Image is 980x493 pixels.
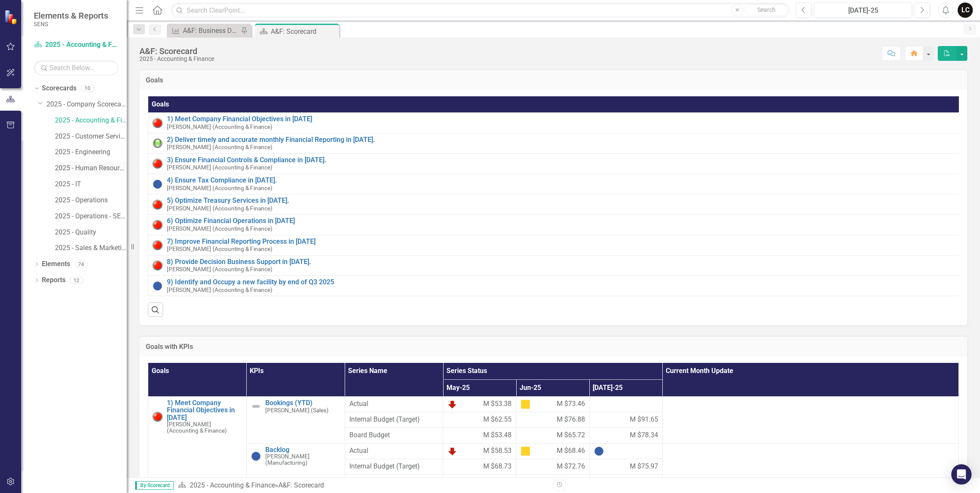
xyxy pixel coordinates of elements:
[152,411,163,422] img: Red: Critical Issues/Off-Track
[345,474,443,490] td: Double-Click to Edit
[152,260,163,270] img: Red: Critical Issues/Off-Track
[443,428,516,443] td: Double-Click to Edit
[167,399,242,422] a: 1) Meet Company Financial Objectives in [DATE]
[345,459,443,474] td: Double-Click to Edit
[152,240,163,250] img: Red: Critical Issues/Off-Track
[167,124,272,130] small: [PERSON_NAME] (Accounting & Finance)
[349,399,439,409] span: Actual
[167,217,959,225] a: 6) Optimize Financial Operations in [DATE]
[483,446,512,456] span: M $58.53
[171,3,789,18] input: Search ClearPoint...
[557,462,585,471] span: M $72.76
[34,11,108,21] span: Elements & Reports
[265,407,329,414] small: [PERSON_NAME] (Sales)
[265,446,340,454] a: Backlog
[589,396,662,412] td: Double-Click to Edit
[589,412,662,428] td: Double-Click to Edit
[167,226,272,232] small: [PERSON_NAME] (Accounting & Finance)
[483,399,512,409] span: M $53.38
[630,477,658,487] span: M $68.95
[152,118,163,128] img: Red: Critical Issues/Off-Track
[349,430,439,440] span: Board Budget
[167,177,959,184] a: 4) Ensure Tax Compliance in [DATE].
[246,443,345,490] td: Double-Click to Edit Right Click for Context Menu
[55,243,127,253] a: 2025 - Sales & Marketing
[662,443,958,490] td: Double-Click to Edit
[520,399,531,409] img: At Risk
[74,261,88,268] div: 74
[46,100,127,109] a: 2025 - Company Scorecard
[190,481,275,489] a: 2025 - Accounting & Finance
[516,474,589,490] td: Double-Click to Edit
[148,235,964,255] td: Double-Click to Edit Right Click for Context Menu
[178,481,547,490] div: »
[55,228,127,237] a: 2025 - Quality
[630,462,658,471] span: M $75.97
[70,277,83,284] div: 12
[148,255,964,275] td: Double-Click to Edit Right Click for Context Menu
[594,446,604,456] img: No Information
[589,474,662,490] td: Double-Click to Edit
[55,180,127,189] a: 2025 - IT
[167,115,959,123] a: 1) Meet Company Financial Objectives in [DATE]
[246,396,345,443] td: Double-Click to Edit Right Click for Context Menu
[81,85,94,92] div: 10
[148,113,964,133] td: Double-Click to Edit Right Click for Context Menu
[152,158,163,169] img: Red: Critical Issues/Off-Track
[55,132,127,142] a: 2025 - Customer Service
[662,396,958,443] td: Double-Click to Edit
[148,174,964,194] td: Double-Click to Edit Right Click for Context Menu
[349,462,439,471] span: Internal Budget (Target)
[757,6,776,13] span: Search
[483,477,512,487] span: M $63.90
[55,116,127,125] a: 2025 - Accounting & Finance
[167,185,272,191] small: [PERSON_NAME] (Accounting & Finance)
[251,451,261,461] img: No Information
[265,399,340,407] a: Bookings (YTD)
[42,259,70,269] a: Elements
[167,156,959,164] a: 3) Ensure Financial Controls & Compliance in [DATE].
[630,430,658,440] span: M $78.34
[447,399,457,409] img: Below Target
[814,3,912,18] button: [DATE]-25
[152,281,163,291] img: No Information
[183,25,239,36] div: A&F: Business Day Financials sent out to Sr. Leadership
[349,477,439,487] span: Board Budget
[167,144,272,150] small: [PERSON_NAME] (Accounting & Finance)
[55,212,127,221] a: 2025 - Operations - SENS Legacy KPIs
[557,477,585,487] span: M $66.80
[958,3,973,18] button: LC
[167,421,242,434] small: [PERSON_NAME] (Accounting & Finance)
[34,60,118,75] input: Search Below...
[152,138,163,148] img: Green: On Track
[167,266,272,272] small: [PERSON_NAME] (Accounting & Finance)
[483,415,512,425] span: M $62.55
[55,147,127,157] a: 2025 - Engineering
[271,26,337,37] div: A&F: Scorecard
[516,412,589,428] td: Double-Click to Edit
[557,399,585,409] span: M $73.46
[148,133,964,153] td: Double-Click to Edit Right Click for Context Menu
[34,40,118,50] a: 2025 - Accounting & Finance
[139,56,214,62] div: 2025 - Accounting & Finance
[4,9,19,24] img: ClearPoint Strategy
[148,194,964,215] td: Double-Click to Edit Right Click for Context Menu
[167,164,272,171] small: [PERSON_NAME] (Accounting & Finance)
[34,21,108,27] small: SENS
[152,220,163,230] img: Red: Critical Issues/Off-Track
[167,197,959,204] a: 5) Optimize Treasury Services in [DATE].
[630,415,658,425] span: M $91.65
[146,343,961,351] h3: Goals with KPIs
[265,453,340,466] small: [PERSON_NAME] (Manufacturing)
[817,5,909,16] div: [DATE]-25
[55,196,127,205] a: 2025 - Operations
[278,481,324,489] div: A&F: Scorecard
[148,153,964,174] td: Double-Click to Edit Right Click for Context Menu
[443,443,516,459] td: Double-Click to Edit
[589,459,662,474] td: Double-Click to Edit
[169,25,239,36] a: A&F: Business Day Financials sent out to Sr. Leadership
[516,459,589,474] td: Double-Click to Edit
[443,396,516,412] td: Double-Click to Edit
[516,443,589,459] td: Double-Click to Edit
